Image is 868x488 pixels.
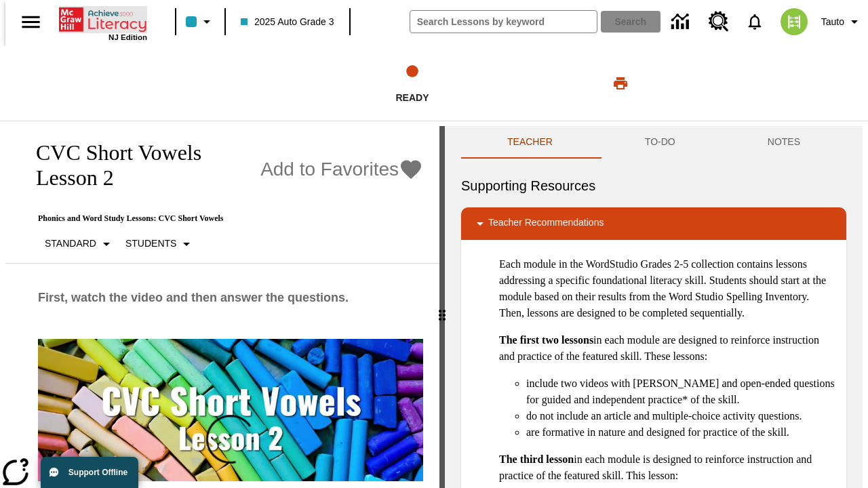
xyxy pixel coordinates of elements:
[41,457,138,488] button: Support Offline
[599,126,722,159] button: TO-DO
[38,291,349,304] span: First, watch the video and then answer the questions.
[526,424,835,441] li: are formative in nature and designed for practice of the skill.
[499,453,574,465] strong: The third lesson
[599,71,642,96] button: Print
[772,4,816,39] button: Select a new avatar
[125,237,176,251] p: Students
[461,207,846,240] div: Teacher Recommendations
[499,451,835,484] p: in each module is designed to reinforce instruction and practice of the featured skill. This lesson:
[410,11,597,33] input: search field
[722,126,846,159] button: NOTES
[22,140,254,190] h1: CVC Short Vowels Lesson 2
[68,468,127,477] span: Support Offline
[395,92,429,103] span: Ready
[663,3,701,41] a: Data Center
[445,126,863,488] div: activity
[22,213,423,224] p: Phonics and Word Study Lessons: CVC Short Vowels
[260,158,423,182] button: Add to Favorites
[180,9,220,34] button: Class color is light blue. Change class color
[120,232,200,256] button: Select Student
[821,15,844,29] span: Tauto
[781,8,808,35] img: avatar image
[499,334,593,346] strong: The first two lessons
[5,126,439,481] div: reading
[499,256,835,321] p: Each module in the WordStudio Grades 2-5 collection contains lessons addressing a specific founda...
[108,33,147,41] span: NJ Edition
[737,4,772,39] a: Notifications
[59,5,147,41] div: Home
[241,15,334,29] span: 2025 Auto Grade 3
[439,126,445,488] div: Press Enter or Spacebar and then press right and left arrow keys to move the slider
[488,216,604,232] p: Teacher Recommendations
[526,408,835,424] li: do not include an article and multiple-choice activity questions.
[11,2,51,42] button: Open side menu
[260,159,399,180] span: Add to Favorites
[461,126,846,159] div: Instructional Panel Tabs
[526,375,835,408] li: include two videos with [PERSON_NAME] and open-ended questions for guided and independent practic...
[701,3,737,40] a: Resource Center, Will open in new tab
[39,232,120,256] button: Scaffolds, Standard
[499,332,835,365] p: in each module are designed to reinforce instruction and practice of the featured skill. These le...
[461,175,846,197] h6: Supporting Resources
[461,126,599,159] button: Teacher
[45,237,96,251] p: Standard
[816,9,868,34] button: Profile/Settings
[237,46,588,121] button: Ready step 1 of 1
